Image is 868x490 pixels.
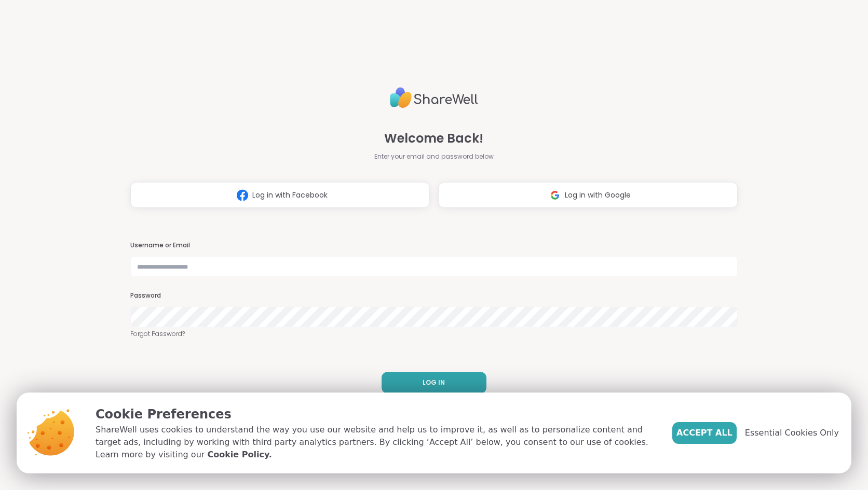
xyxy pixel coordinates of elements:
[130,291,738,300] h3: Password
[207,449,272,461] a: Cookie Policy.
[438,182,738,208] button: Log in with Google
[96,405,656,424] p: Cookie Preferences
[423,378,445,387] span: LOG IN
[545,186,565,205] img: ShareWell Logomark
[233,186,252,205] img: ShareWell Logomark
[382,372,486,394] button: LOG IN
[676,427,733,439] span: Accept All
[130,182,430,208] button: Log in with Facebook
[672,422,737,444] button: Accept All
[384,129,483,148] span: Welcome Back!
[390,83,478,113] img: ShareWell Logo
[374,152,494,161] span: Enter your email and password below
[96,424,656,461] p: ShareWell uses cookies to understand the way you use our website and help us to improve it, as we...
[745,427,839,439] span: Essential Cookies Only
[252,190,328,201] span: Log in with Facebook
[130,241,738,250] h3: Username or Email
[130,329,738,339] a: Forgot Password?
[565,190,631,201] span: Log in with Google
